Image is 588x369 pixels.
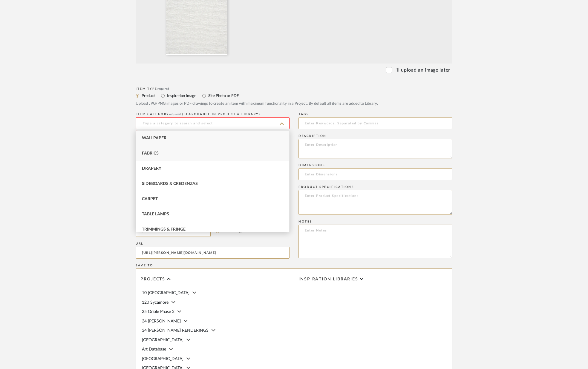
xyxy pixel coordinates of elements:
mat-radio-group: Select item type [136,92,452,99]
div: Notes [298,220,452,223]
span: 34 [PERSON_NAME] RENDERINGS [142,328,209,333]
label: Product [141,92,155,99]
span: Trimmings & Fringe [142,227,186,231]
span: required [157,87,169,90]
span: Sideboards & Credenzas [142,182,198,186]
div: Save To [136,264,452,267]
div: Upload JPG/PNG images or PDF drawings to create an item with maximum functionality in a Project. ... [136,101,452,107]
span: [GEOGRAPHIC_DATA] [142,357,183,361]
input: Enter URL [136,247,290,259]
span: 25 Oriole Phase 2 [142,310,174,314]
span: Inspiration libraries [298,277,358,282]
span: Carpet [142,197,158,201]
div: ITEM CATEGORY [136,112,290,116]
span: 120 Sycamore [142,300,169,305]
span: Wallpaper [142,136,166,140]
span: 34 [PERSON_NAME] [142,319,181,323]
input: Type a category to search and select [136,117,290,129]
span: (Searchable in Project & Library) [182,113,261,116]
div: Tags [298,112,452,116]
div: Item Type [136,87,452,91]
span: required [169,113,181,116]
div: Dimensions [298,163,452,167]
label: I'll upload an image later [394,67,450,74]
div: Description [298,134,452,138]
span: Drapery [142,166,161,171]
input: Enter Dimensions [298,168,452,180]
span: Art Database [142,347,166,351]
span: 10 [GEOGRAPHIC_DATA] [142,291,189,295]
input: Enter Keywords, Separated by Commas [298,117,452,129]
span: [GEOGRAPHIC_DATA] [142,338,183,342]
span: Fabrics [142,151,159,155]
span: Table Lamps [142,212,169,216]
label: Site Photo or PDF [208,92,239,99]
div: Product Specifications [298,185,452,189]
span: Projects [140,277,165,282]
label: Inspiration Image [166,92,196,99]
div: URL [136,242,290,246]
